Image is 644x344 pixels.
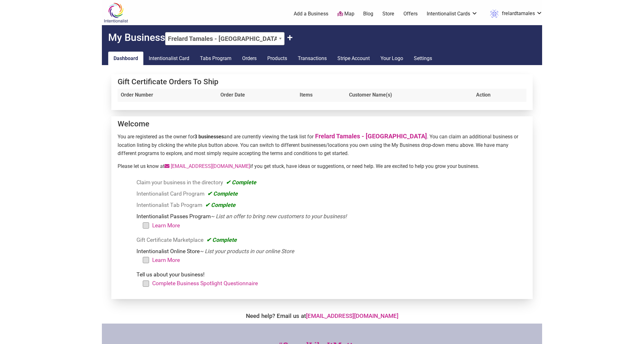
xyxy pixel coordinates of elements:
th: Items [297,89,346,102]
a: [EMAIL_ADDRESS][DOMAIN_NAME] [164,163,250,169]
img: Intentionalist [101,3,131,23]
a: Orders [237,52,262,65]
p: Please let us know at if you get stuck, have ideas or suggestions, or need help. We are excited t... [118,162,526,170]
a: Transactions [292,52,332,65]
li: Tell us about your business! [136,270,524,291]
a: frelardtamales [487,8,542,19]
a: Complete Business Spotlight Questionnaire [152,280,258,286]
a: Learn More [152,222,180,229]
a: [EMAIL_ADDRESS][DOMAIN_NAME] [306,313,398,319]
a: Map [337,10,354,18]
strong: 3 businesses [194,134,224,140]
a: Learn More [152,257,180,263]
a: Frelard Tamales - [GEOGRAPHIC_DATA] [315,132,427,140]
a: Store [382,10,394,17]
a: Settings [408,52,437,65]
h4: Welcome [118,119,526,129]
li: Intentionalist Online Store [136,247,524,268]
a: Blog [363,10,373,17]
em: ~ List your products in our online Store [200,248,294,254]
a: Dashboard [108,52,143,65]
em: ~ List an offer to bring new customers to your business! [211,213,347,219]
th: Order Date [217,89,297,102]
a: Stripe Account [332,52,375,65]
a: Intentionalist Card [143,52,195,65]
li: Gift Certificate Marketplace [136,236,524,244]
p: You are registered as the owner for and are currently viewing the task list for . You can claim a... [118,131,526,157]
th: Order Number [118,89,217,102]
li: Claim your business in the directory [136,178,524,187]
th: Customer Name(s) [346,89,473,102]
h4: Gift Certificate Orders To Ship [118,77,526,86]
a: Tabs Program [195,52,237,65]
div: Need help? Email us at [105,312,539,320]
a: Your Logo [375,52,408,65]
a: Offers [403,10,418,17]
li: Intentionalist Tab Program [136,201,524,209]
h2: My Business [102,25,542,45]
a: Products [262,52,292,65]
a: Intentionalist Cards [427,10,478,17]
th: Action [473,89,526,102]
li: Intentionalist Passes Program [136,212,524,233]
li: Intentionalist Card Program [136,189,524,198]
a: Add a Business [294,10,328,17]
button: Claim Another [287,31,293,43]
